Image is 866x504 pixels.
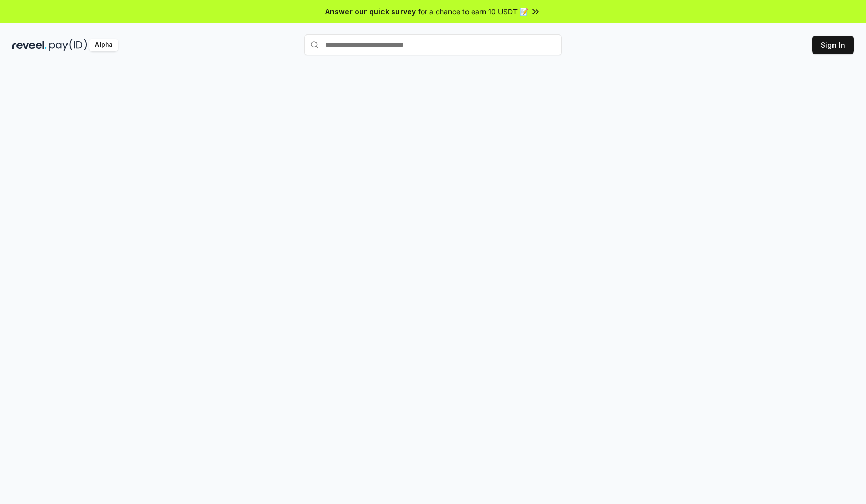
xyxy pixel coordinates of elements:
[49,39,87,51] img: pay_id
[325,6,416,17] span: Answer our quick survey
[418,6,528,17] span: for a chance to earn 10 USDT 📝
[812,36,854,54] button: Sign In
[89,39,118,51] div: Alpha
[12,39,47,51] img: reveel_dark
